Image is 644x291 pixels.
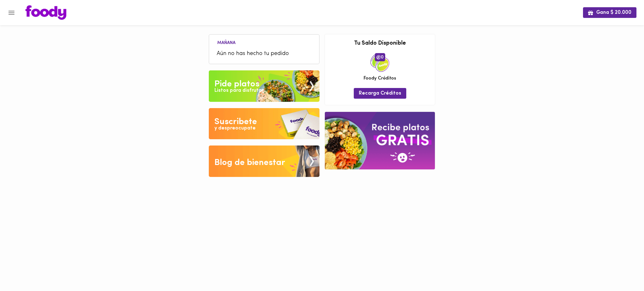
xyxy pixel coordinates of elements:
img: Blog de bienestar [209,145,319,177]
span: Aún no has hecho tu pedido [217,50,312,58]
div: Listos para disfrutar [214,87,264,94]
button: Recarga Créditos [354,88,406,98]
span: 0 [375,53,385,61]
img: foody-creditos.png [376,55,381,59]
span: Gana $ 20.000 [588,10,631,16]
div: Suscribete [214,116,257,128]
li: Mañana [212,39,241,45]
button: Gana $ 20.000 [583,7,636,18]
span: Foody Créditos [364,75,396,82]
img: credits-package.png [370,53,389,72]
button: Menu [4,5,19,20]
iframe: Messagebird Livechat Widget [608,255,638,285]
span: Recarga Créditos [359,91,401,96]
img: logo.png [25,5,66,20]
div: y despreocupate [214,125,256,132]
h3: Tu Saldo Disponible [330,41,430,47]
img: Disfruta bajar de peso [209,108,319,140]
img: Pide un Platos [209,70,319,102]
div: Pide platos [214,78,259,91]
img: referral-banner.png [325,112,435,169]
div: Blog de bienestar [214,156,285,169]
